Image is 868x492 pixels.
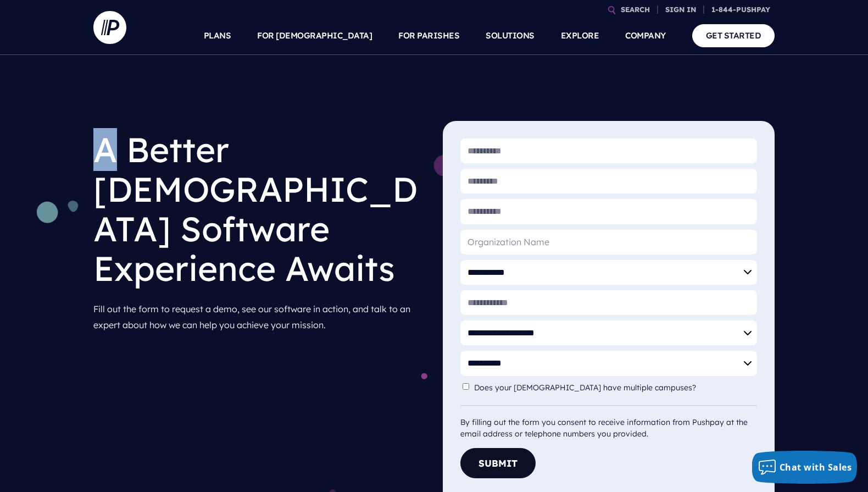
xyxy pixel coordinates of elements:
a: COMPANY [625,16,666,55]
a: EXPLORE [561,16,599,55]
div: By filling out the form you consent to receive information from Pushpay at the email address or t... [460,405,757,440]
button: Chat with Sales [752,451,858,484]
a: FOR [DEMOGRAPHIC_DATA] [257,16,372,55]
a: FOR PARISHES [398,16,459,55]
label: Does your [DEMOGRAPHIC_DATA] have multiple campuses? [474,383,702,393]
input: Organization Name [460,230,757,255]
a: PLANS [204,16,231,55]
a: SOLUTIONS [486,16,535,55]
button: Submit [460,448,536,478]
h1: A Better [DEMOGRAPHIC_DATA] Software Experience Awaits [93,121,425,297]
p: Fill out the form to request a demo, see our software in action, and talk to an expert about how ... [93,297,425,338]
a: GET STARTED [692,24,775,47]
span: Chat with Sales [780,461,852,473]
